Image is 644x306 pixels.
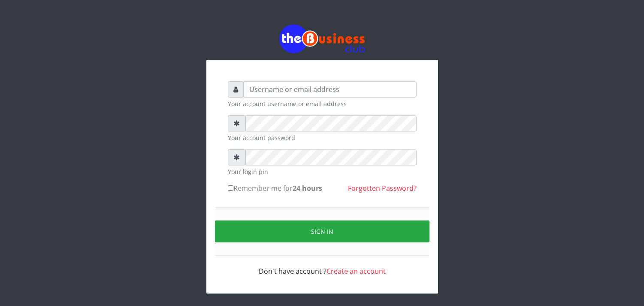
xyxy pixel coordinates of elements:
input: Username or email address [244,81,417,98]
small: Your login pin [228,167,417,176]
input: Remember me for24 hours [228,185,233,191]
button: Sign in [215,220,429,242]
a: Forgotten Password? [348,184,417,193]
a: Create an account [327,266,386,276]
div: Don't have account ? [228,256,417,276]
small: Your account username or email address [228,99,417,108]
b: 24 hours [293,184,322,193]
small: Your account password [228,133,417,142]
label: Remember me for [228,183,322,193]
